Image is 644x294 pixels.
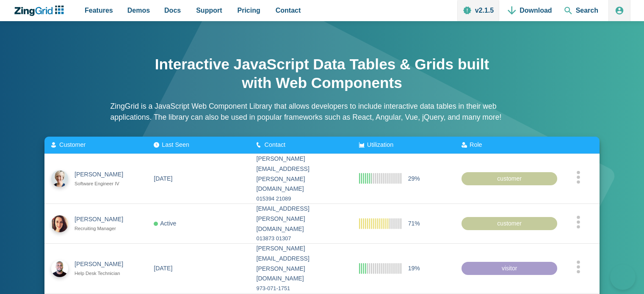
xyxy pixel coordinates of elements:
[470,141,482,148] span: Role
[127,5,150,16] span: Demos
[256,194,345,203] div: 015394 21089
[462,217,557,230] div: customer
[85,5,113,16] span: Features
[154,218,176,228] div: Active
[462,172,557,185] div: customer
[14,5,68,16] a: ZingChart Logo. Click to return to the homepage
[59,141,86,148] span: Customer
[610,264,636,290] iframe: Help Scout Beacon - Open
[462,261,557,275] div: visitor
[75,259,131,269] div: [PERSON_NAME]
[164,5,181,16] span: Docs
[162,141,189,148] span: Last Seen
[256,154,345,194] div: [PERSON_NAME][EMAIL_ADDRESS][PERSON_NAME][DOMAIN_NAME]
[256,204,345,234] div: [EMAIL_ADDRESS][PERSON_NAME][DOMAIN_NAME]
[154,263,172,273] div: [DATE]
[256,234,345,243] div: 013873 01307
[196,5,222,16] span: Support
[75,225,131,233] div: Recruiting Manager
[75,170,131,180] div: [PERSON_NAME]
[111,101,534,123] p: ZingGrid is a JavaScript Web Component Library that allows developers to include interactive data...
[238,5,260,16] span: Pricing
[154,173,172,184] div: [DATE]
[256,284,345,293] div: 973-071-1751
[75,214,131,225] div: [PERSON_NAME]
[75,180,131,188] div: Software Engineer IV
[367,141,393,148] span: Utilization
[75,269,131,278] div: Help Desk Technician
[408,173,420,184] span: 29%
[256,244,345,284] div: [PERSON_NAME][EMAIL_ADDRESS][PERSON_NAME][DOMAIN_NAME]
[264,141,285,148] span: Contact
[153,55,492,92] h1: Interactive JavaScript Data Tables & Grids built with Web Components
[276,5,301,16] span: Contact
[408,218,420,228] span: 71%
[408,263,420,273] span: 19%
